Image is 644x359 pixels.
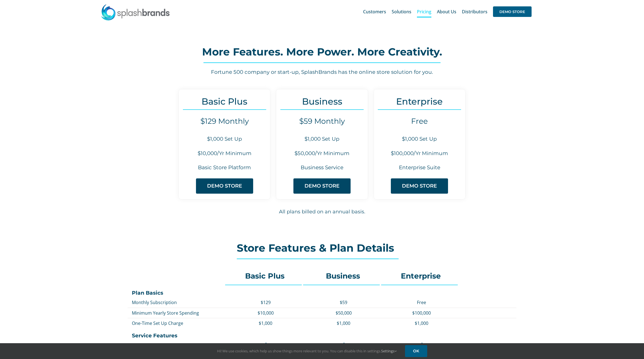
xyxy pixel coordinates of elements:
[385,310,458,316] p: $100,000
[293,178,351,194] a: DEMO STORE
[405,345,427,357] a: OK
[207,183,242,189] span: DEMO STORE
[374,96,465,107] h3: Enterprise
[417,9,431,14] span: Pricing
[132,299,224,305] p: Monthly Subscription
[132,290,163,296] strong: Plan Basics
[385,320,458,326] p: $1,000
[179,117,270,126] h4: $129 Monthly
[363,9,386,14] span: Customers
[326,271,360,280] strong: Business
[217,348,397,353] span: Hi! We use cookies, which help us show things more relevant to you. You can disable this in setti...
[391,178,448,194] a: DEMO STORE
[381,348,397,353] a: Settings
[392,9,411,14] span: Solutions
[401,271,441,280] strong: Enterprise
[179,164,270,171] h6: Basic Store Platform
[276,164,368,171] h6: Business Service
[196,178,253,194] a: DEMO STORE
[276,96,368,107] h3: Business
[307,320,380,326] p: $1,000
[305,183,339,189] span: DEMO STORE
[276,135,368,143] h6: $1,000 Set Up
[374,135,465,143] h6: $1,000 Set Up
[437,9,456,14] span: About Us
[179,135,270,143] h6: $1,000 Set Up
[493,6,532,17] span: DEMO STORE
[132,320,224,326] p: One-Time Set Up Charge
[132,310,224,316] p: Minimum Yearly Store Spending
[132,342,224,348] p: Store Orders Email Support
[245,271,285,280] strong: Basic Plus
[101,4,170,21] img: SplashBrands.com Logo
[229,299,302,305] p: $129
[132,332,177,339] strong: Service Features
[417,3,431,21] a: Pricing
[307,299,380,305] p: $59
[374,117,465,126] h4: Free
[493,3,532,21] a: DEMO STORE
[462,3,487,21] a: Distributors
[128,46,516,57] h2: More Features. More Power. More Creativity.
[128,208,516,216] h6: All plans billed on an annual basis.
[363,3,386,21] a: Customers
[237,242,407,254] h2: Store Features & Plan Details
[229,310,302,316] p: $10,000
[276,117,368,126] h4: $59 Monthly
[374,150,465,157] h6: $100,000/Yr Minimum
[374,164,465,171] h6: Enterprise Suite
[276,150,368,157] h6: $50,000/Yr Minimum
[179,150,270,157] h6: $10,000/Yr Minimum
[229,320,302,326] p: $1,000
[462,9,487,14] span: Distributors
[179,96,270,107] h3: Basic Plus
[363,3,532,21] nav: Main Menu
[402,183,437,189] span: DEMO STORE
[307,310,380,316] p: $50,000
[128,69,516,76] h6: Fortune 500 company or start-up, SplashBrands has the online store solution for you.
[385,299,458,305] p: Free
